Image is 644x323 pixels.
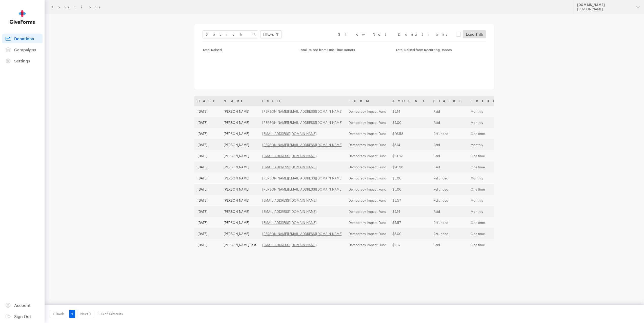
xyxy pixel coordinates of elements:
td: $5.14 [389,106,430,117]
a: [PERSON_NAME][EMAIL_ADDRESS][DOMAIN_NAME] [262,176,343,180]
td: [PERSON_NAME] [220,117,259,128]
td: One time [468,239,526,250]
th: Name [220,96,259,106]
td: One time [468,161,526,173]
td: Democracy Impact Fund [346,206,389,217]
div: Total Raised from One Time Donors [299,48,389,52]
td: $1.37 [389,239,430,250]
td: Paid [430,106,468,117]
a: Donations [2,34,43,43]
a: [EMAIL_ADDRESS][DOMAIN_NAME] [262,210,317,214]
th: Form [346,96,389,106]
td: One time [468,217,526,228]
td: Paid [430,117,468,128]
td: One time [468,150,526,161]
span: Campaigns [14,47,36,52]
span: Filters [263,31,274,37]
td: [DATE] [194,128,220,139]
a: [EMAIL_ADDRESS][DOMAIN_NAME] [262,154,317,158]
span: Settings [14,58,30,63]
span: Account [14,303,31,308]
td: [DATE] [194,139,220,150]
td: [PERSON_NAME] [220,184,259,195]
a: Export [463,30,486,38]
td: Democracy Impact Fund [346,184,389,195]
td: $5.14 [389,139,430,150]
td: [DATE] [194,217,220,228]
th: Frequency [468,96,526,106]
td: $5.00 [389,173,430,184]
td: [DATE] [194,239,220,250]
td: $5.57 [389,217,430,228]
td: $5.00 [389,228,430,239]
a: Account [2,301,43,310]
td: Refunded [430,217,468,228]
td: $10.82 [389,150,430,161]
th: Status [430,96,468,106]
td: Democracy Impact Fund [346,228,389,239]
td: $5.14 [389,206,430,217]
a: [EMAIL_ADDRESS][DOMAIN_NAME] [262,221,317,225]
td: Democracy Impact Fund [346,150,389,161]
a: [PERSON_NAME][EMAIL_ADDRESS][DOMAIN_NAME] [262,232,343,236]
a: Campaigns [2,45,43,54]
a: [EMAIL_ADDRESS][DOMAIN_NAME] [262,198,317,202]
a: Sign Out [2,312,43,321]
a: [PERSON_NAME][EMAIL_ADDRESS][DOMAIN_NAME] [262,187,343,191]
td: [PERSON_NAME] [220,139,259,150]
a: [PERSON_NAME][EMAIL_ADDRESS][DOMAIN_NAME] [262,109,343,113]
td: $5.00 [389,117,430,128]
span: Export [466,31,477,37]
button: Filters [260,30,282,38]
td: [DATE] [194,173,220,184]
td: [PERSON_NAME] [220,161,259,173]
span: Results [112,312,123,316]
td: Refunded [430,128,468,139]
td: [PERSON_NAME] [220,173,259,184]
td: [DATE] [194,228,220,239]
td: Paid [430,161,468,173]
td: Monthly [468,106,526,117]
td: $5.00 [389,184,430,195]
td: One time [468,184,526,195]
td: [PERSON_NAME] [220,128,259,139]
a: Settings [2,56,43,65]
td: One time [468,128,526,139]
td: [DATE] [194,184,220,195]
td: Democracy Impact Fund [346,106,389,117]
td: Paid [430,239,468,250]
td: [PERSON_NAME] [220,150,259,161]
div: Total Raised [203,48,293,52]
td: Paid [430,139,468,150]
div: 1-13 of 13 [98,310,123,318]
a: [PERSON_NAME][EMAIL_ADDRESS][DOMAIN_NAME] [262,143,343,147]
td: [DATE] [194,195,220,206]
td: Monthly [468,117,526,128]
td: Monthly [468,139,526,150]
td: [PERSON_NAME] [220,195,259,206]
td: Monthly [468,195,526,206]
td: Democracy Impact Fund [346,117,389,128]
td: [DATE] [194,161,220,173]
input: Search Name & Email [203,30,258,38]
td: Monthly [468,173,526,184]
td: [PERSON_NAME] [220,206,259,217]
td: [DATE] [194,117,220,128]
td: Democracy Impact Fund [346,195,389,206]
div: [DOMAIN_NAME] [577,3,632,7]
td: Refunded [430,195,468,206]
td: [PERSON_NAME] [220,228,259,239]
td: Monthly [468,206,526,217]
th: Amount [389,96,430,106]
th: Email [259,96,346,106]
td: Paid [430,206,468,217]
td: One time [468,228,526,239]
a: [EMAIL_ADDRESS][DOMAIN_NAME] [262,243,317,247]
div: [PERSON_NAME] [577,7,632,11]
td: $5.57 [389,195,430,206]
a: [EMAIL_ADDRESS][DOMAIN_NAME] [262,132,317,136]
span: Donations [14,36,34,41]
td: [DATE] [194,150,220,161]
td: Refunded [430,228,468,239]
td: [DATE] [194,106,220,117]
